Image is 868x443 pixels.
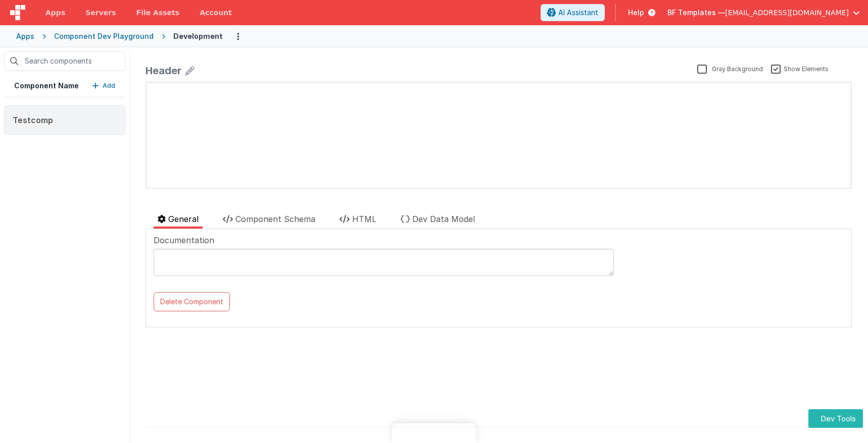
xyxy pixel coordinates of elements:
button: Delete Component [154,292,230,311]
div: Development [173,31,223,41]
span: Component Schema [235,214,315,224]
button: Options [223,26,243,47]
span: Servers [85,8,116,18]
span: AI Assistant [558,8,598,18]
span: Testcomp [13,115,53,125]
span: Documentation [154,234,214,246]
div: Component Dev Playground [54,31,154,41]
p: Add [103,81,115,91]
div: Apps [16,31,34,41]
button: AI Assistant [541,4,605,21]
span: HTML [352,214,376,224]
span: [EMAIL_ADDRESS][DOMAIN_NAME] [725,8,849,18]
label: Gray Background [697,64,763,73]
button: Add [92,81,115,91]
button: BF Templates — [EMAIL_ADDRESS][DOMAIN_NAME] [667,8,860,18]
span: General [168,214,199,224]
label: Show Elements [771,64,829,73]
h5: Component Name [14,81,79,91]
input: Search components [4,51,125,71]
span: Dev Data Model [412,214,475,224]
span: Apps [45,8,65,18]
span: File Assets [136,8,180,18]
div: Header [146,64,181,78]
button: Dev Tools [808,409,863,428]
span: BF Templates — [667,8,725,18]
span: Help [628,8,644,18]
